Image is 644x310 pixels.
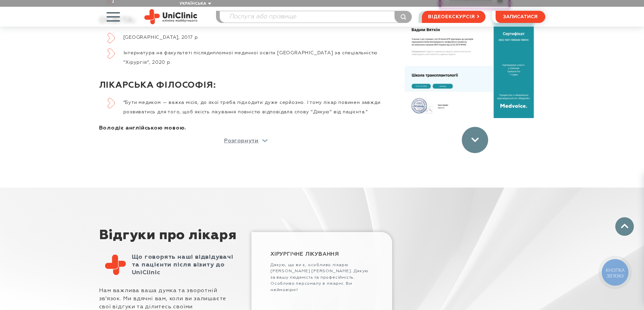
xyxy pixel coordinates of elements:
[503,15,538,19] span: записатися
[108,48,393,67] li: Інтернатура на факультеті післядипломної медичної освіти [GEOGRAPHIC_DATA] за спеціальністю "Хіру...
[108,33,393,42] li: [GEOGRAPHIC_DATA], 2017 р.
[606,267,624,279] span: КНОПКА ЗВ'ЯЗКУ
[180,2,206,6] span: Українська
[270,262,373,293] p: Дякую, що ви є, особливо лікарю [PERSON_NAME] [PERSON_NAME]. Дякую за вашу людяність та професійн...
[108,98,393,117] li: “Бути медиком — важка місія, до якої треба підходити дуже серйозно. І тому лікар повинен завжди р...
[144,9,197,24] img: Uniclinic
[496,11,545,23] button: записатися
[178,1,211,6] button: Українська
[220,11,412,23] input: Послуга або прізвище
[422,11,485,23] a: відеоекскурсія
[224,138,259,144] p: Розгорнути
[270,251,373,258] h2: Хірургічне лікування
[132,253,234,277] div: Що говорять наші відвідувачі та пацієнти після візиту до UniClinic
[99,228,237,253] div: Відгуки про лікаря
[99,125,187,131] strong: Володіє англійською мовою.
[428,11,475,23] span: відеоекскурсія
[99,73,393,98] h3: ЛІКАРСЬКА ФІЛОСОФІЯ:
